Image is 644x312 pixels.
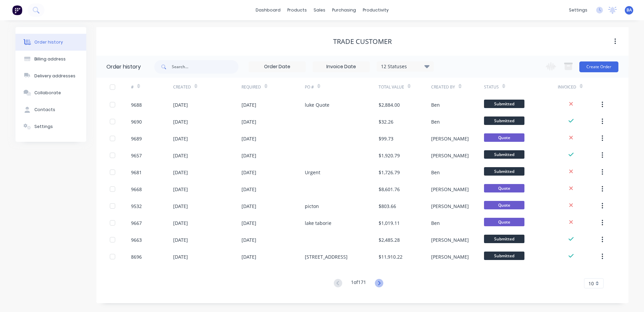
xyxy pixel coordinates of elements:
[484,201,524,209] span: Quote
[241,84,261,90] div: Required
[431,118,440,125] div: Ben
[241,219,256,227] div: [DATE]
[305,169,320,176] div: Urgent
[131,203,142,210] div: 9532
[484,184,524,192] span: Quote
[173,169,188,176] div: [DATE]
[131,169,142,176] div: 9681
[173,84,191,90] div: Created
[172,60,238,74] input: Search...
[131,118,142,125] div: 9690
[333,37,392,46] div: Trade Customer
[34,124,53,130] div: Settings
[558,84,576,90] div: Invoiced
[484,116,524,125] span: Submitted
[379,253,402,260] div: $11,910.22
[431,219,440,227] div: Ben
[173,78,241,96] div: Created
[106,63,141,71] div: Order history
[173,203,188,210] div: [DATE]
[241,78,305,96] div: Required
[34,56,66,62] div: Billing address
[379,203,396,210] div: $803.66
[310,5,329,15] div: sales
[484,150,524,159] span: Submitted
[431,253,469,260] div: [PERSON_NAME]
[131,78,173,96] div: #
[15,68,86,84] button: Delivery addresses
[131,219,142,227] div: 9667
[379,236,400,243] div: $2,485.28
[241,101,256,108] div: [DATE]
[329,5,359,15] div: purchasing
[484,167,524,176] span: Submitted
[431,101,440,108] div: Ben
[15,84,86,101] button: Collaborate
[431,84,455,90] div: Created By
[379,152,400,159] div: $1,920.79
[431,78,484,96] div: Created By
[241,118,256,125] div: [DATE]
[484,252,524,260] span: Submitted
[351,279,366,288] div: 1 of 171
[431,203,469,210] div: [PERSON_NAME]
[34,73,75,79] div: Delivery addresses
[131,101,142,108] div: 9688
[305,219,331,227] div: lake taborie
[484,78,558,96] div: Status
[484,218,524,226] span: Quote
[305,78,379,96] div: PO #
[379,219,400,227] div: $1,019.11
[131,236,142,243] div: 9663
[173,236,188,243] div: [DATE]
[173,101,188,108] div: [DATE]
[305,203,319,210] div: picton
[173,186,188,193] div: [DATE]
[173,219,188,227] div: [DATE]
[626,7,632,13] span: BA
[241,236,256,243] div: [DATE]
[313,62,369,72] input: Invoice Date
[484,235,524,243] span: Submitted
[15,101,86,118] button: Contacts
[15,34,86,51] button: Order history
[241,135,256,142] div: [DATE]
[249,62,305,72] input: Order Date
[484,100,524,108] span: Submitted
[431,152,469,159] div: [PERSON_NAME]
[252,5,284,15] a: dashboard
[305,84,314,90] div: PO #
[379,101,400,108] div: $2,884.00
[131,84,134,90] div: #
[431,186,469,193] div: [PERSON_NAME]
[284,5,310,15] div: products
[305,101,329,108] div: luke Quote
[12,5,22,15] img: Factory
[431,169,440,176] div: Ben
[131,186,142,193] div: 9668
[379,118,393,125] div: $32.26
[484,84,499,90] div: Status
[558,78,600,96] div: Invoiced
[131,152,142,159] div: 9657
[241,152,256,159] div: [DATE]
[431,135,469,142] div: [PERSON_NAME]
[173,253,188,260] div: [DATE]
[173,152,188,159] div: [DATE]
[379,78,431,96] div: Total Value
[241,169,256,176] div: [DATE]
[379,84,404,90] div: Total Value
[15,51,86,68] button: Billing address
[241,253,256,260] div: [DATE]
[131,253,142,260] div: 8696
[173,118,188,125] div: [DATE]
[431,236,469,243] div: [PERSON_NAME]
[241,186,256,193] div: [DATE]
[34,39,63,45] div: Order history
[305,253,348,260] div: [STREET_ADDRESS]
[377,63,433,70] div: 12 Statuses
[484,133,524,142] span: Quote
[34,90,61,96] div: Collaborate
[579,61,618,72] button: Create Order
[379,135,393,142] div: $99.73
